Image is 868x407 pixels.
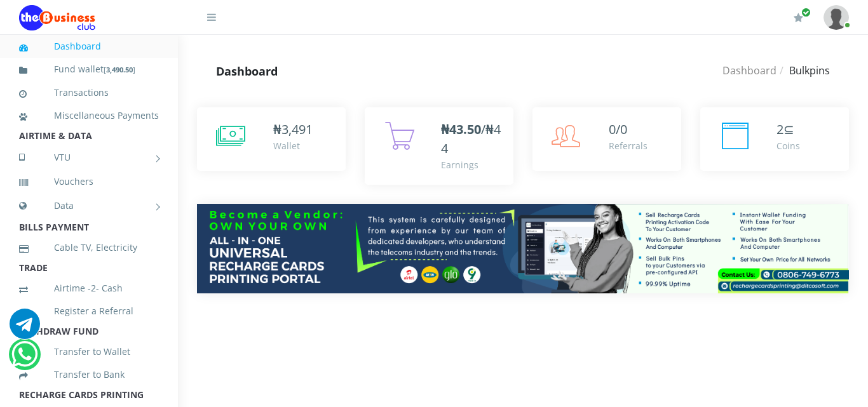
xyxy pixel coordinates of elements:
small: [ ] [104,65,135,74]
img: multitenant_rcp.png [197,204,849,293]
a: Dashboard [19,32,159,61]
a: Data [19,190,159,222]
div: Earnings [441,158,501,171]
a: Register a Referral [19,297,159,326]
a: ₦43.50/₦44 Earnings [365,107,513,185]
a: Transfer to Wallet [19,337,159,366]
a: VTU [19,142,159,173]
div: ₦ [273,120,313,139]
img: Logo [19,5,95,30]
b: ₦43.50 [441,121,481,138]
a: Vouchers [19,167,159,196]
a: ₦3,491 Wallet [197,107,346,171]
a: Chat for support [10,318,40,339]
a: Transactions [19,78,159,107]
img: User [824,5,849,30]
strong: Dashboard [216,63,278,79]
div: Wallet [273,139,313,152]
span: Renew/Upgrade Subscription [801,8,811,17]
a: 0/0 Referrals [532,107,681,171]
li: Bulkpins [776,63,830,78]
span: 2 [776,121,783,138]
span: 3,491 [281,121,313,138]
span: 0/0 [609,121,627,138]
a: Airtime -2- Cash [19,274,159,303]
i: Renew/Upgrade Subscription [794,13,803,23]
a: Cable TV, Electricity [19,233,159,262]
div: ⊆ [776,120,800,139]
div: Referrals [609,139,648,152]
a: Transfer to Bank [19,360,159,389]
a: Dashboard [722,63,776,77]
div: Coins [776,139,800,152]
a: Chat for support [11,349,37,370]
a: Fund wallet[3,490.50] [19,55,159,84]
span: /₦44 [441,121,501,157]
b: 3,490.50 [106,65,133,74]
a: Miscellaneous Payments [19,101,159,130]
